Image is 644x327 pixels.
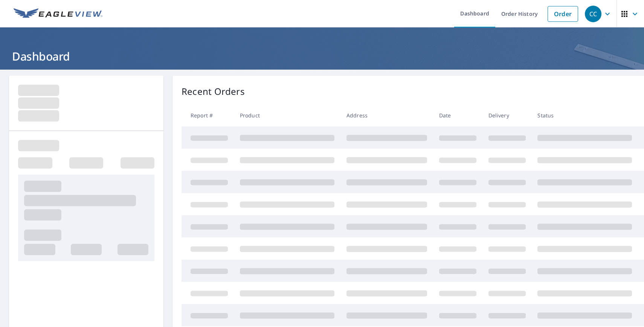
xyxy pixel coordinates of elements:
[585,6,601,22] div: CC
[482,104,532,126] th: Delivery
[433,104,482,126] th: Date
[531,104,638,126] th: Status
[14,8,102,20] img: EV Logo
[182,104,234,126] th: Report #
[182,85,245,98] p: Recent Orders
[9,49,635,64] h1: Dashboard
[548,6,578,22] a: Order
[340,104,433,126] th: Address
[234,104,340,126] th: Product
